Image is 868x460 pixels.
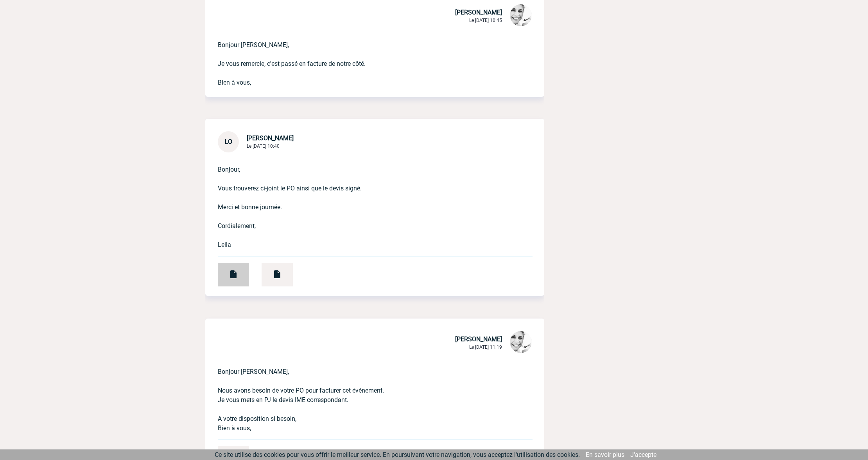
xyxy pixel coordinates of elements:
span: Le [DATE] 11:19 [469,344,502,350]
img: 103013-0.jpeg [510,4,532,26]
span: Le [DATE] 10:45 [469,18,502,23]
a: Devis PRO450576 CAPGEMINI TECHNOLOGY SERVICES.pdf [249,267,293,275]
span: Le [DATE] 10:40 [247,143,280,149]
span: Ce site utilise des cookies pour vous offrir le meilleur service. En poursuivant votre navigation... [215,451,580,458]
span: LO [225,138,232,145]
a: PO_6144_6350067933_0_US.pdf [205,267,249,275]
p: Bonjour, Vous trouverez ci-joint le PO ainsi que le devis signé. Merci et bonne journée. Cordiale... [218,152,510,250]
span: [PERSON_NAME] [455,9,502,16]
a: J'accepte [630,451,656,458]
span: [PERSON_NAME] [455,335,502,343]
img: 103013-0.jpeg [510,331,532,353]
span: [PERSON_NAME] [247,134,294,142]
a: En savoir plus [586,451,624,458]
p: Bonjour [PERSON_NAME], Je vous remercie, c'est passé en facture de notre côté. Bien à vous, [218,28,510,87]
p: Bonjour [PERSON_NAME], Nous avons besoin de votre PO pour facturer cet événement. Je vous mets en... [218,355,510,433]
